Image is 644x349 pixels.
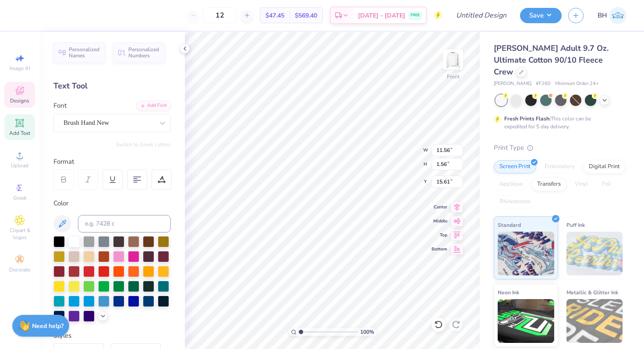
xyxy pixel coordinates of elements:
[13,194,27,201] span: Greek
[494,160,536,173] div: Screen Print
[498,299,554,343] img: Neon Ink
[295,11,317,20] span: $569.40
[53,157,172,167] div: Format
[498,220,521,229] span: Standard
[494,178,529,191] div: Applique
[4,227,35,241] span: Clipart & logos
[53,331,171,341] div: Styles
[11,162,28,169] span: Upload
[566,299,623,343] img: Metallic & Glitter Ink
[539,160,580,173] div: Embroidery
[566,288,618,297] span: Metallic & Glitter Ink
[360,328,374,336] span: 100 %
[9,266,30,273] span: Decorate
[432,218,447,224] span: Middle
[53,198,171,208] div: Color
[569,178,594,191] div: Vinyl
[609,7,626,24] img: Bella Henkels
[520,8,562,23] button: Save
[410,12,420,18] span: FREE
[69,46,100,59] span: Personalized Names
[10,97,29,104] span: Designs
[78,215,171,233] input: e.g. 7428 c
[555,80,599,88] span: Minimum Order: 24 +
[53,80,171,92] div: Text Tool
[10,65,30,72] span: Image AI
[498,232,554,275] img: Standard
[494,80,531,88] span: [PERSON_NAME]
[432,232,447,238] span: Top
[598,7,626,24] a: BH
[531,178,566,191] div: Transfers
[598,11,607,21] span: BH
[265,11,284,20] span: $47.45
[583,160,626,173] div: Digital Print
[449,7,513,24] input: Untitled Design
[444,51,462,68] img: Front
[498,288,519,297] span: Neon Ink
[53,101,67,111] label: Font
[536,80,551,88] span: # F260
[32,322,64,330] strong: Need help?
[358,11,405,20] span: [DATE] - [DATE]
[494,43,609,77] span: [PERSON_NAME] Adult 9.7 Oz. Ultimate Cotton 90/10 Fleece Crew
[116,141,171,148] button: Switch to Greek Letters
[566,232,623,275] img: Puff Ink
[432,204,447,210] span: Center
[203,7,237,23] input: – –
[494,195,536,208] div: Rhinestones
[596,178,617,191] div: Foil
[432,246,447,252] span: Bottom
[9,130,30,137] span: Add Text
[494,143,626,153] div: Print Type
[566,220,585,229] span: Puff Ink
[128,46,159,59] span: Personalized Numbers
[136,101,171,111] div: Add Font
[504,115,612,130] div: This color can be expedited for 5 day delivery.
[504,115,551,122] strong: Fresh Prints Flash:
[447,73,460,81] div: Front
